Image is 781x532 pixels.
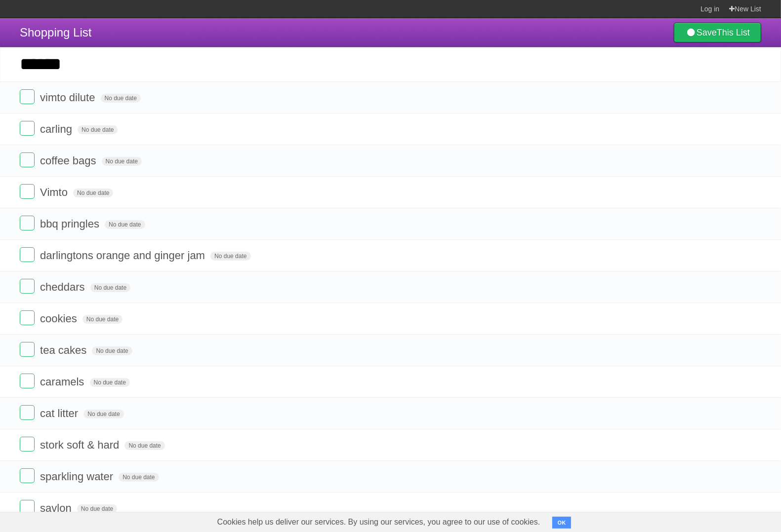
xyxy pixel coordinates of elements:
[40,344,89,356] span: tea cakes
[40,439,122,451] span: stork soft & hard
[40,249,207,262] span: darlingtons orange and ginger jam
[40,186,70,198] span: Vimto
[78,125,118,134] span: No due date
[40,502,74,514] span: savlon
[92,346,132,355] span: No due date
[73,189,113,197] span: No due date
[90,283,130,292] span: No due date
[40,470,116,483] span: sparkling water
[20,184,35,199] label: Done
[90,378,130,387] span: No due date
[40,312,80,325] span: cookies
[124,441,164,450] span: No due date
[717,28,750,38] b: This List
[20,342,35,357] label: Done
[20,374,35,388] label: Done
[20,26,91,39] span: Shopping List
[20,152,35,167] label: Done
[102,157,142,166] span: No due date
[20,247,35,262] label: Done
[20,121,35,136] label: Done
[40,154,98,167] span: coffee bags
[77,504,117,513] span: No due date
[20,437,35,452] label: Done
[552,517,572,529] button: OK
[40,218,102,230] span: bbq pringles
[40,281,87,293] span: cheddars
[674,23,761,42] a: SaveThis List
[210,252,250,261] span: No due date
[105,220,145,229] span: No due date
[20,216,35,230] label: Done
[20,500,35,515] label: Done
[20,468,35,483] label: Done
[207,512,550,532] span: Cookies help us deliver our services. By using our services, you agree to our use of cookies.
[40,91,97,104] span: vimto dilute
[20,279,35,294] label: Done
[82,315,123,324] span: No due date
[40,123,75,135] span: carling
[20,89,35,104] label: Done
[101,94,141,103] span: No due date
[83,410,123,418] span: No due date
[40,407,81,419] span: cat litter
[40,376,86,388] span: caramels
[20,405,35,420] label: Done
[119,473,159,482] span: No due date
[20,310,35,325] label: Done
